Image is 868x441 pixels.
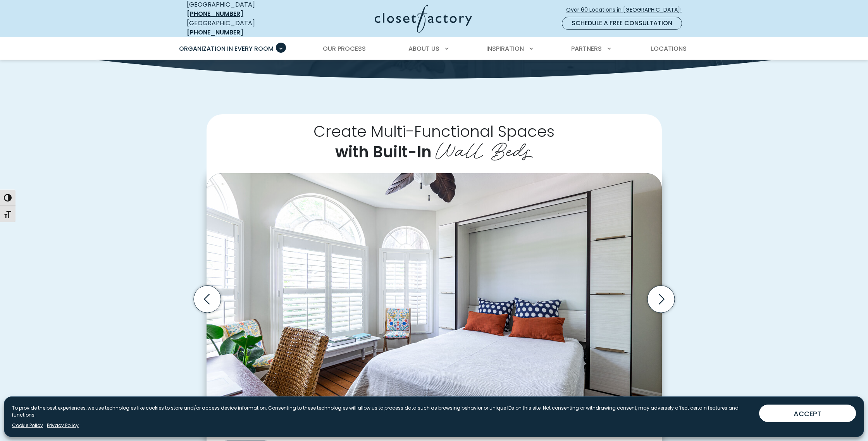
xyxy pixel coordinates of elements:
[179,44,274,53] span: Organization in Every Room
[571,44,602,53] span: Partners
[375,5,472,33] img: Closet Factory Logo
[47,422,79,429] a: Privacy Policy
[174,38,694,60] nav: Primary Menu
[651,44,687,53] span: Locations
[191,283,224,316] button: Previous slide
[323,44,366,53] span: Our Process
[335,141,432,163] span: with Built-In
[12,405,753,419] p: To provide the best experiences, we use technologies like cookies to store and/or access device i...
[187,9,243,18] a: [PHONE_NUMBER]
[12,422,43,429] a: Cookie Policy
[566,6,688,14] span: Over 60 Locations in [GEOGRAPHIC_DATA]!
[436,133,533,164] span: Wall Beds
[313,121,555,142] span: Create Multi-Functional Spaces
[207,173,662,412] img: Murphy bed with a hidden frame wall feature
[562,17,682,30] a: Schedule a Free Consultation
[408,44,439,53] span: About Us
[187,28,243,37] a: [PHONE_NUMBER]
[566,3,688,17] a: Over 60 Locations in [GEOGRAPHIC_DATA]!
[187,19,299,37] div: [GEOGRAPHIC_DATA]
[759,405,856,422] button: ACCEPT
[644,283,678,316] button: Next slide
[486,44,524,53] span: Inspiration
